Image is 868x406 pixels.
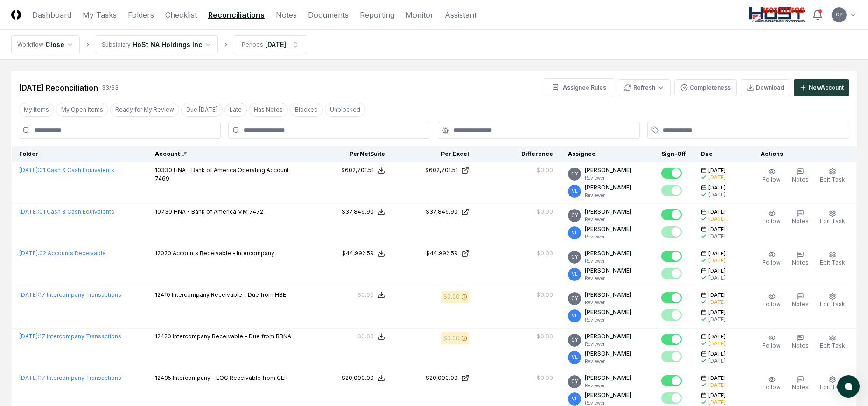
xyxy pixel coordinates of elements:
[792,301,809,308] span: Notes
[792,176,809,183] span: Notes
[571,212,578,219] span: CY
[585,291,631,299] p: [PERSON_NAME]
[242,41,263,49] div: Periods
[174,208,263,215] span: HNA - Bank of America MM 7472
[400,166,469,175] a: $602,701.51
[83,9,117,21] a: My Tasks
[792,384,809,391] span: Notes
[585,166,631,175] p: [PERSON_NAME]
[19,250,106,257] a: [DATE]:02 Accounts Receivable
[19,103,54,117] button: My Items
[537,208,553,216] div: $0.00
[661,226,682,238] button: Mark complete
[585,341,631,348] p: Reviewer
[400,249,469,258] a: $44,992.59
[661,185,682,196] button: Mark complete
[790,332,811,352] button: Notes
[443,334,460,343] div: $0.00
[357,291,374,299] div: $0.00
[155,208,172,215] span: 10730
[19,291,39,298] span: [DATE] :
[585,258,631,265] p: Reviewer
[820,384,845,391] span: Edit Task
[585,192,631,199] p: Reviewer
[19,167,114,174] a: [DATE]:01 Cash & Cash Equivalents
[537,374,553,382] div: $0.00
[708,299,726,306] div: [DATE]
[572,312,578,319] span: VL
[763,259,781,266] span: Follow
[790,374,811,393] button: Notes
[790,166,811,186] button: Notes
[544,78,614,97] button: Assignee Rules
[674,79,737,96] button: Completeness
[249,103,288,117] button: Has Notes
[585,216,631,223] p: Reviewer
[708,350,726,357] span: [DATE]
[560,146,654,162] th: Assignee
[708,333,726,340] span: [DATE]
[19,333,39,340] span: [DATE] :
[661,268,682,279] button: Mark complete
[792,259,809,266] span: Notes
[708,167,726,174] span: [DATE]
[708,226,726,233] span: [DATE]
[56,103,108,117] button: My Open Items
[308,146,392,162] th: Per NetSuite
[308,9,349,21] a: Documents
[661,168,682,179] button: Mark complete
[341,166,374,175] div: $602,701.51
[708,174,726,181] div: [DATE]
[794,79,849,96] button: NewAccount
[585,233,631,240] p: Reviewer
[19,374,39,381] span: [DATE] :
[585,308,631,316] p: [PERSON_NAME]
[155,167,172,174] span: 10330
[708,292,726,299] span: [DATE]
[585,175,631,182] p: Reviewer
[265,40,286,49] div: [DATE]
[181,103,223,117] button: Due Today
[708,274,726,281] div: [DATE]
[661,392,682,404] button: Mark complete
[820,259,845,266] span: Edit Task
[585,208,631,216] p: [PERSON_NAME]
[426,374,458,382] div: $20,000.00
[165,9,197,21] a: Checklist
[19,250,39,257] span: [DATE] :
[661,375,682,386] button: Mark complete
[818,208,847,227] button: Edit Task
[809,84,844,92] div: New Account
[749,7,805,22] img: Host NA Holdings logo
[110,103,179,117] button: Ready for My Review
[818,249,847,269] button: Edit Task
[357,291,385,299] button: $0.00
[763,217,781,224] span: Follow
[585,332,631,341] p: [PERSON_NAME]
[585,225,631,233] p: [PERSON_NAME]
[400,374,469,382] a: $20,000.00
[708,309,726,316] span: [DATE]
[708,184,726,191] span: [DATE]
[571,336,578,343] span: CY
[155,291,170,298] span: 12410
[406,9,434,21] a: Monitor
[17,41,43,49] div: Workflow
[172,291,286,298] span: Intercompany Receivable - Due from HBE
[585,374,631,382] p: [PERSON_NAME]
[11,35,307,54] nav: breadcrumb
[708,209,726,216] span: [DATE]
[155,167,289,182] span: HNA - Bank of America Operating Account 7469
[276,9,297,21] a: Notes
[654,146,693,162] th: Sign-Off
[173,333,291,340] span: Intercompany Receivable - Due from BBNA
[661,209,682,220] button: Mark complete
[537,332,553,341] div: $0.00
[820,217,845,224] span: Edit Task
[208,9,265,21] a: Reconciliations
[342,249,374,258] div: $44,992.59
[537,291,553,299] div: $0.00
[19,167,39,174] span: [DATE] :
[708,233,726,240] div: [DATE]
[761,291,783,310] button: Follow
